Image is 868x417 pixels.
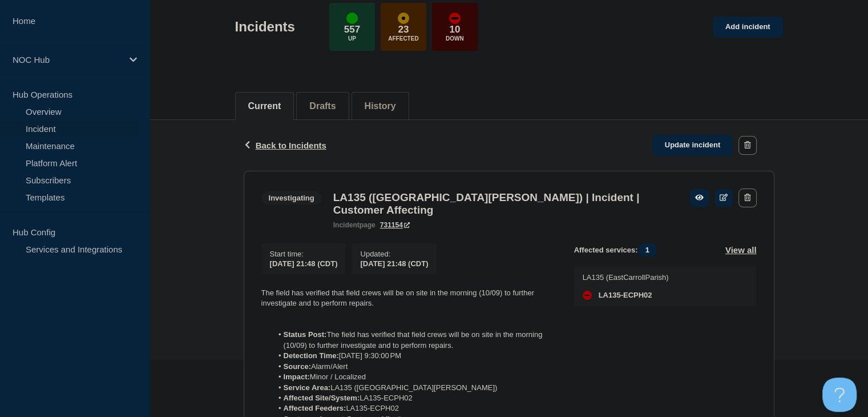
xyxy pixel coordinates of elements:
[244,141,326,150] button: Back to Incidents
[284,362,311,371] strong: Source:
[725,243,757,256] button: View all
[822,378,857,412] iframe: Help Scout Beacon - Open
[284,394,360,402] strong: Affected Site/System:
[449,24,460,35] p: 10
[333,221,376,229] p: page
[388,35,418,42] p: Affected
[272,372,556,382] li: Minor / Localized
[261,191,322,205] span: Investigating
[333,191,679,216] h3: LA135 ([GEOGRAPHIC_DATA][PERSON_NAME]) | Incident | Customer Affecting
[272,383,556,393] li: LA135 ([GEOGRAPHIC_DATA][PERSON_NAME])
[583,291,592,300] div: down
[652,135,733,156] a: Update incident
[284,330,327,339] strong: Status Post:
[272,351,556,361] li: [DATE] 9:30:00 PM
[360,250,428,258] p: Updated :
[398,13,409,24] div: affected
[713,17,783,38] a: Add incident
[599,291,652,300] span: LA135-ECPH02
[583,273,669,282] p: LA135 (EastCarrollParish)
[449,13,461,24] div: down
[360,258,428,268] div: [DATE] 21:48 (CDT)
[309,101,336,111] button: Drafts
[272,330,556,351] li: The field has verified that field crews will be on site in the morning (10/09) to further investi...
[270,259,338,268] span: [DATE] 21:48 (CDT)
[333,221,360,229] span: incident
[256,141,326,150] span: Back to Incidents
[272,362,556,372] li: Alarm/Alert
[284,372,310,381] strong: Impact:
[348,35,356,42] p: Up
[270,250,338,258] p: Start time :
[13,55,122,65] p: NOC Hub
[346,13,358,24] div: up
[284,383,331,392] strong: Service Area:
[272,393,556,403] li: LA135-ECPH02
[344,24,360,35] p: 557
[574,243,663,256] span: Affected services:
[380,221,410,229] a: 731154
[638,243,657,256] span: 1
[284,351,339,360] strong: Detection Time:
[261,288,556,309] p: The field has verified that field crews will be on site in the morning (10/09) to further investi...
[248,101,281,111] button: Current
[365,101,396,111] button: History
[272,403,556,414] li: LA135-ECPH02
[398,24,409,35] p: 23
[446,35,464,42] p: Down
[284,404,346,412] strong: Affected Feeders:
[235,19,295,35] h1: Incidents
